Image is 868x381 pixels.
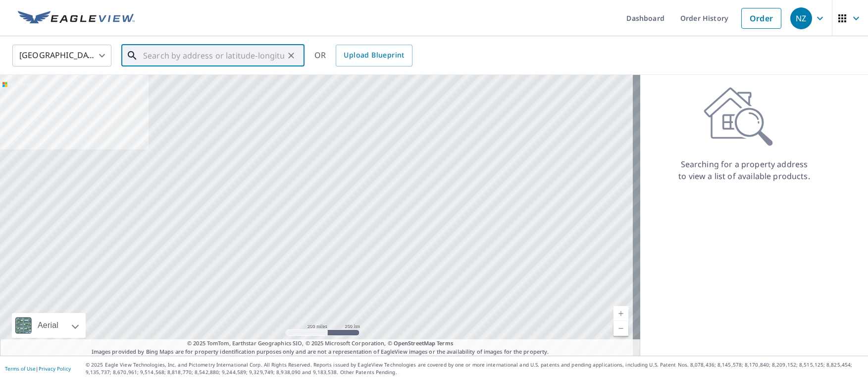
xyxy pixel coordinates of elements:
[314,45,412,66] div: OR
[143,42,284,69] input: Search by address or latitude-longitude
[12,313,86,338] div: Aerial
[336,45,412,66] a: Upload Blueprint
[35,313,61,338] div: Aerial
[344,49,404,62] span: Upload Blueprint
[741,8,781,29] a: Order
[187,339,453,348] span: © 2025 TomTom, Earthstar Geographics SIO, © 2025 Microsoft Corporation, ©
[613,321,628,336] a: Current Level 5, Zoom Out
[394,339,435,347] a: OpenStreetMap
[18,11,135,26] img: EV Logo
[5,366,71,372] p: |
[613,306,628,321] a: Current Level 5, Zoom In
[790,7,812,29] div: NZ
[284,49,298,63] button: Clear
[12,42,111,69] div: [GEOGRAPHIC_DATA]
[437,339,453,347] a: Terms
[5,365,36,372] a: Terms of Use
[39,365,71,372] a: Privacy Policy
[678,158,811,182] p: Searching for a property address to view a list of available products.
[86,361,863,376] p: © 2025 Eagle View Technologies, Inc. and Pictometry International Corp. All Rights Reserved. Repo...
